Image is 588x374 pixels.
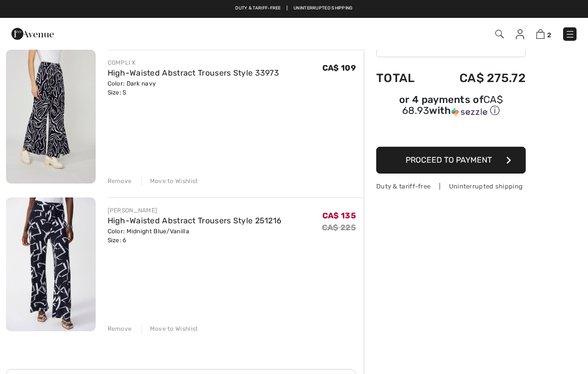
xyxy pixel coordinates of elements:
[536,28,551,40] a: 2
[495,30,504,38] img: Search
[406,155,492,165] span: Proceed to Payment
[431,61,526,95] td: CA$ 275.72
[547,31,551,39] span: 2
[322,63,356,73] span: CA$ 109
[376,147,526,174] button: Proceed to Payment
[142,177,198,186] div: Move to Wishlist
[516,29,524,39] img: My Info
[108,324,132,333] div: Remove
[376,95,526,117] div: or 4 payments of with
[565,29,575,39] img: Menu
[108,79,280,97] div: Color: Dark navy Size: S
[376,121,526,143] iframe: PayPal-paypal
[108,58,280,67] div: COMPLI K
[536,29,545,39] img: Shopping Bag
[108,216,282,225] a: High-Waisted Abstract Trousers Style 251216
[108,177,132,186] div: Remove
[376,95,526,121] div: or 4 payments ofCA$ 68.93withSezzle Click to learn more about Sezzle
[108,227,282,245] div: Color: Midnight Blue/Vanilla Size: 6
[6,197,96,331] img: High-Waisted Abstract Trousers Style 251216
[376,182,526,191] div: Duty & tariff-free | Uninterrupted shipping
[11,28,54,38] a: 1ère Avenue
[322,223,356,232] s: CA$ 225
[322,211,356,220] span: CA$ 135
[108,68,280,78] a: High-Waisted Abstract Trousers Style 33973
[402,93,503,116] span: CA$ 68.93
[235,5,352,10] a: Duty & tariff-free | Uninterrupted shipping
[142,324,198,333] div: Move to Wishlist
[108,206,282,215] div: [PERSON_NAME]
[6,50,96,184] img: High-Waisted Abstract Trousers Style 33973
[11,24,54,44] img: 1ère Avenue
[376,61,431,95] td: Total
[451,107,487,116] img: Sezzle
